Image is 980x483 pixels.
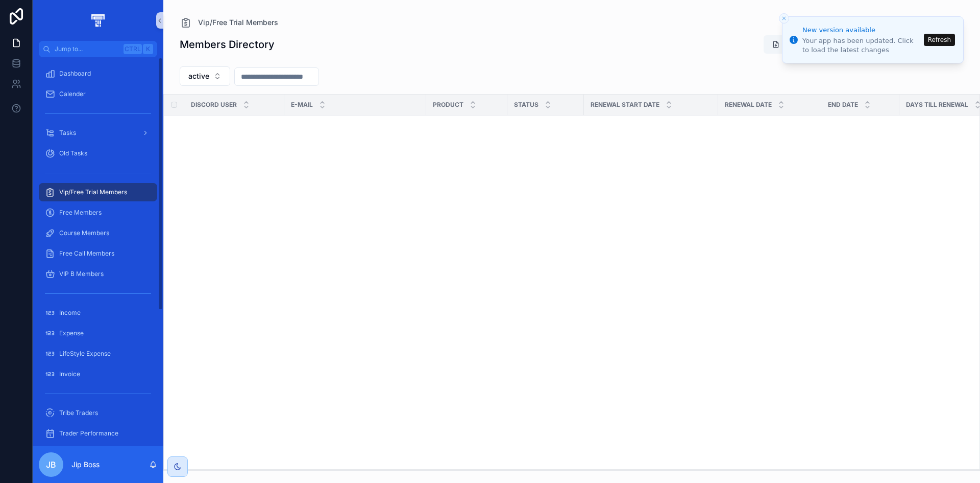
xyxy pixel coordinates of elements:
[725,101,772,109] span: Renewal Date
[59,249,114,258] span: Free Call Members
[71,459,100,470] p: Jip Boss
[39,324,157,342] a: Expense
[59,370,80,378] span: Invoice
[591,101,659,109] span: Renewal Start Date
[198,17,278,28] span: Vip/Free Trial Members
[59,309,81,317] span: Income
[59,209,102,217] span: Free Members
[55,45,119,53] span: Jump to...
[433,101,463,109] span: Product
[39,85,157,103] a: Calender
[180,66,230,86] button: Select Button
[39,244,157,263] a: Free Call Members
[39,64,157,83] a: Dashboard
[59,188,127,196] span: Vip/Free Trial Members
[764,35,814,54] button: Export
[89,12,106,29] img: App logo
[46,458,56,471] span: JB
[39,304,157,322] a: Income
[124,44,142,54] span: Ctrl
[39,144,157,163] a: Old Tasks
[33,57,163,446] div: scrollable content
[802,25,921,35] div: New version available
[59,229,109,237] span: Course Members
[39,365,157,383] a: Invoice
[180,37,275,52] h1: Members Directory
[59,270,104,278] span: VIP B Members
[39,404,157,422] a: Tribe Traders
[924,34,955,46] button: Refresh
[39,124,157,142] a: Tasks
[802,36,921,55] div: Your app has been updated. Click to load the latest changes
[39,424,157,443] a: Trader Performance
[59,409,98,417] span: Tribe Traders
[779,13,789,24] button: Close toast
[291,101,313,109] span: E-mail
[39,183,157,201] a: Vip/Free Trial Members
[144,45,152,53] span: K
[906,101,968,109] span: Days Till Renewal
[59,149,87,157] span: Old Tasks
[39,344,157,363] a: LifeStyle Expense
[59,429,118,438] span: Trader Performance
[39,41,157,57] button: Jump to...CtrlK
[59,329,84,337] span: Expense
[191,101,237,109] span: Discord User
[39,224,157,242] a: Course Members
[59,129,76,137] span: Tasks
[59,350,111,358] span: LifeStyle Expense
[59,70,91,78] span: Dashboard
[188,71,209,81] span: active
[180,16,278,29] a: Vip/Free Trial Members
[39,203,157,222] a: Free Members
[514,101,538,109] span: Status
[828,101,858,109] span: End Date
[59,90,86,98] span: Calender
[39,265,157,283] a: VIP B Members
